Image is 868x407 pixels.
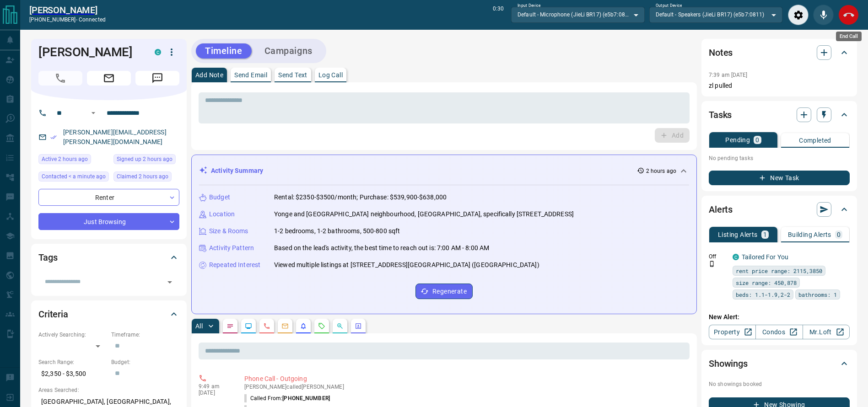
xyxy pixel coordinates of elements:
div: condos.ca [733,254,739,260]
p: Viewed multiple listings at [STREET_ADDRESS][GEOGRAPHIC_DATA] ([GEOGRAPHIC_DATA]) [274,260,539,270]
p: Yonge and [GEOGRAPHIC_DATA] neighbourhood, [GEOGRAPHIC_DATA], specifically [STREET_ADDRESS] [274,209,574,219]
p: [PHONE_NUMBER] - [29,16,106,24]
div: Default - Microphone (JieLi BR17) (e5b7:0811) [511,7,644,22]
h2: Alerts [709,202,733,217]
svg: Listing Alerts [300,322,307,330]
span: beds: 1.1-1.9,2-2 [736,290,790,299]
p: Send Text [278,72,307,78]
span: Call [38,71,82,86]
label: Input Device [518,3,541,9]
p: 1 [763,231,767,238]
p: Phone Call - Outgoing [244,374,686,384]
div: condos.ca [155,49,161,55]
a: Property [709,325,756,339]
button: Open [163,276,176,289]
p: 0:30 [493,5,504,25]
p: Off [709,252,727,261]
div: Default - Speakers (JieLi BR17) (e5b7:0811) [649,7,782,22]
svg: Notes [226,322,234,330]
span: Email [87,71,131,86]
span: bathrooms: 1 [798,290,837,299]
span: Active 2 hours ago [42,155,88,164]
h2: Showings [709,356,748,371]
div: Showings [709,353,850,375]
div: Mute [813,5,834,25]
p: Activity Summary [211,166,263,176]
svg: Requests [318,322,325,330]
div: End Call [836,32,862,41]
div: Notes [709,42,850,64]
h2: Notes [709,45,733,60]
p: Completed [799,137,831,144]
svg: Push Notification Only [709,261,715,267]
p: Actively Searching: [38,331,107,339]
svg: Lead Browsing Activity [245,322,252,330]
p: All [195,323,203,329]
a: Mr.Loft [803,325,850,339]
button: Campaigns [255,43,322,59]
a: [PERSON_NAME][EMAIL_ADDRESS][PERSON_NAME][DOMAIN_NAME] [63,129,167,145]
p: 9:49 am [199,383,231,390]
div: Activity Summary2 hours ago [199,162,689,179]
div: Wed Oct 15 2025 [113,171,179,184]
p: [DATE] [199,390,231,396]
p: Activity Pattern [209,243,254,253]
p: Add Note [195,72,223,78]
svg: Email Verified [50,134,57,140]
button: Regenerate [415,284,473,299]
svg: Agent Actions [355,322,362,330]
span: Message [135,71,179,86]
div: Audio Settings [788,5,809,25]
div: Wed Oct 15 2025 [113,154,179,167]
div: Wed Oct 15 2025 [38,154,109,167]
p: Called From: [244,394,330,402]
div: Renter [38,189,179,206]
p: 0 [837,231,841,238]
div: Alerts [709,198,850,220]
span: rent price range: 2115,3850 [736,266,822,275]
span: [PHONE_NUMBER] [282,395,330,402]
p: Timeframe: [111,331,179,339]
p: Budget [209,193,230,202]
svg: Opportunities [336,322,344,330]
span: size range: 450,878 [736,278,797,287]
span: connected [79,16,106,23]
p: Building Alerts [788,231,831,238]
div: Just Browsing [38,213,179,230]
p: Pending [725,137,750,143]
p: Rental: $2350-$3500/month; Purchase: $539,900-$638,000 [274,193,447,202]
p: Location [209,209,235,219]
p: Areas Searched: [38,386,179,394]
div: Wed Oct 15 2025 [38,171,109,184]
p: Log Call [318,72,343,78]
p: Based on the lead's activity, the best time to reach out is: 7:00 AM - 8:00 AM [274,243,489,253]
button: New Task [709,171,850,185]
p: Send Email [234,72,267,78]
span: Contacted < a minute ago [42,172,106,181]
div: Criteria [38,303,179,325]
h2: Tags [38,250,57,265]
p: zl pulled [709,81,850,91]
p: $2,350 - $3,500 [38,366,107,381]
p: [PERSON_NAME] called [PERSON_NAME] [244,384,686,390]
a: Tailored For You [742,253,788,261]
p: Size & Rooms [209,226,248,236]
p: Search Range: [38,358,107,366]
a: [PERSON_NAME] [29,5,106,16]
p: Budget: [111,358,179,366]
p: 0 [755,137,759,143]
label: Output Device [656,3,682,9]
p: Listing Alerts [718,231,758,238]
p: No showings booked [709,380,850,388]
a: Condos [755,325,803,339]
h1: [PERSON_NAME] [38,45,141,59]
span: Claimed 2 hours ago [117,172,168,181]
p: New Alert: [709,312,850,322]
div: Tasks [709,104,850,126]
button: Timeline [196,43,252,59]
p: Repeated Interest [209,260,260,270]
div: Tags [38,246,179,268]
span: Signed up 2 hours ago [117,155,173,164]
p: 2 hours ago [646,167,676,175]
